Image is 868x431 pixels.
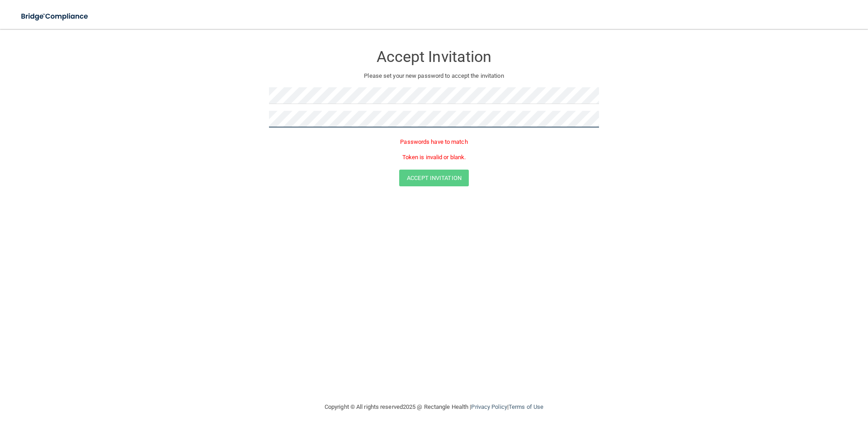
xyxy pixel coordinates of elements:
[14,7,97,26] img: bridge_compliance_login_screen.278c3ca4.svg
[269,393,599,422] div: Copyright © All rights reserved 2025 @ Rectangle Health | |
[269,152,599,163] p: Token is invalid or blank.
[269,48,599,65] h3: Accept Invitation
[471,403,507,410] a: Privacy Policy
[399,170,469,186] button: Accept Invitation
[276,71,592,81] p: Please set your new password to accept the invitation
[509,403,543,410] a: Terms of Use
[269,137,599,147] p: Passwords have to match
